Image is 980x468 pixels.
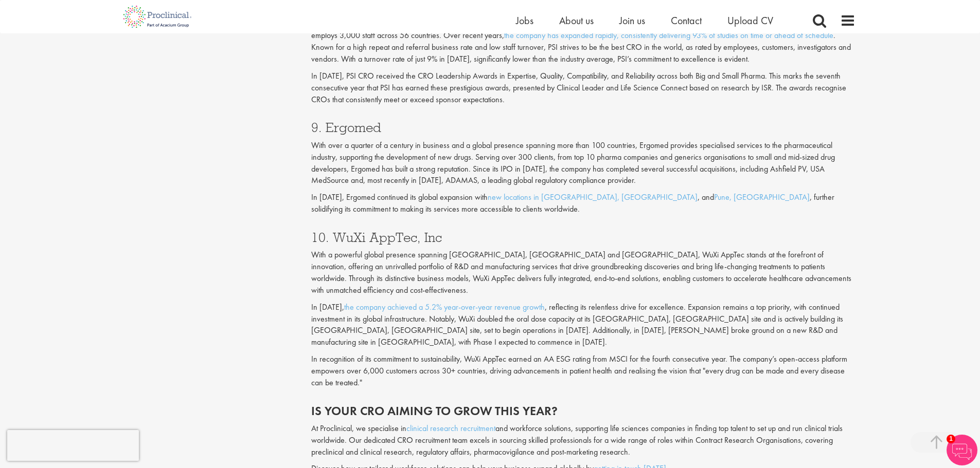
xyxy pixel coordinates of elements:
[504,30,833,41] a: the company has expanded rapidly, consistently delivering 93% of studies on time or ahead of sche...
[406,423,495,434] a: clinical research recruitment
[311,192,856,215] p: In [DATE], Ergomed continued its global expansion with , and , further solidifying its commitment...
[488,192,698,202] a: new locations in [GEOGRAPHIC_DATA], [GEOGRAPHIC_DATA]
[947,435,955,443] span: 1
[311,423,856,458] p: At Proclinical, we specialise in and workforce solutions, supporting life sciences companies in f...
[947,435,977,465] img: Chatbot
[311,18,856,65] p: PSI is a fast-growing CRO specialising in oncology, haematology, [MEDICAL_DATA] and [MEDICAL_DATA...
[7,430,139,461] iframe: reCAPTCHA
[714,192,810,202] a: Pune, [GEOGRAPHIC_DATA]
[727,14,773,27] a: Upload CV
[311,140,856,186] p: With over a quarter of a century in business and a global presence spanning more than 100 countri...
[311,404,856,418] h2: Is your CRO aiming to grow this year?
[311,70,856,106] p: In [DATE], PSI CRO received the CRO Leadership Awards in Expertise, Quality, Compatibility, and R...
[516,14,533,27] a: Jobs
[311,249,856,296] p: With a powerful global presence spanning [GEOGRAPHIC_DATA], [GEOGRAPHIC_DATA] and [GEOGRAPHIC_DAT...
[311,353,856,389] p: In recognition of its commitment to sustainability, WuXi AppTec earned an AA ESG rating from MSCI...
[311,231,856,244] h3: 10. WuXi AppTec, Inc
[619,14,645,27] a: Join us
[559,14,594,27] a: About us
[311,121,856,134] h3: 9. Ergomed
[344,302,545,312] a: the company achieved a 5.2% year-over-year revenue growth
[671,14,702,27] a: Contact
[311,302,856,348] p: In [DATE], , reflecting its relentless drive for excellence. Expansion remains a top priority, wi...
